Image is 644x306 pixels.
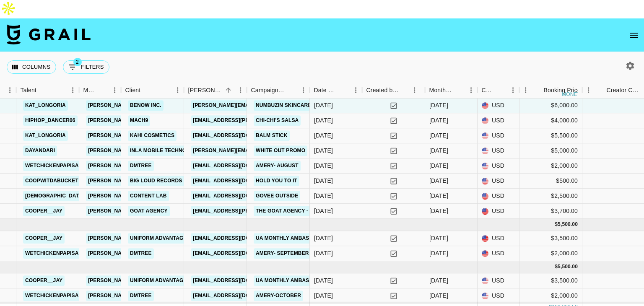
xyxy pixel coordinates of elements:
[254,161,301,171] a: Amery- August
[478,246,519,261] div: USD
[519,113,582,128] div: $4,000.00
[86,191,223,201] a: [PERSON_NAME][EMAIL_ADDRESS][DOMAIN_NAME]
[429,162,448,170] div: Aug '25
[23,290,91,301] a: wetchickenpapisauce
[519,158,582,174] div: $2,000.00
[191,191,285,201] a: [EMAIL_ADDRESS][DOMAIN_NAME]
[86,145,223,156] a: [PERSON_NAME][EMAIL_ADDRESS][DOMAIN_NAME]
[519,143,582,158] div: $5,000.00
[251,82,286,99] div: Campaign (Type)
[247,82,310,99] div: Campaign (Type)
[254,290,303,301] a: Amery-October
[67,84,79,96] button: Menu
[429,277,448,285] div: Oct '25
[429,292,448,300] div: Oct '25
[7,60,56,74] button: Select columns
[128,161,154,171] a: Dmtree
[465,84,478,96] button: Menu
[86,290,223,301] a: [PERSON_NAME][EMAIL_ADDRESS][DOMAIN_NAME]
[314,234,333,243] div: 07/07/2025
[191,233,285,244] a: [EMAIL_ADDRESS][DOMAIN_NAME]
[23,145,57,156] a: dayandari
[234,84,247,96] button: Menu
[519,288,582,303] div: $2,000.00
[429,147,448,155] div: Aug '25
[86,100,223,111] a: [PERSON_NAME][EMAIL_ADDRESS][DOMAIN_NAME]
[191,130,285,141] a: [EMAIL_ADDRESS][DOMAIN_NAME]
[555,264,558,271] div: $
[555,221,558,228] div: $
[362,82,425,99] div: Created by Grail Team
[191,145,327,156] a: [PERSON_NAME][EMAIL_ADDRESS][DOMAIN_NAME]
[314,207,333,215] div: 05/08/2025
[128,206,170,216] a: Goat Agency
[63,60,109,74] button: Show filters
[254,115,301,126] a: Chi-Chi's salsa
[519,246,582,261] div: $2,000.00
[519,231,582,246] div: $3,500.00
[254,233,359,244] a: UA Monthly Ambassador Campaign
[495,84,507,96] button: Sort
[191,115,327,126] a: [EMAIL_ADDRESS][PERSON_NAME][DOMAIN_NAME]
[519,98,582,113] div: $6,000.00
[310,82,362,99] div: Date Created
[86,206,223,216] a: [PERSON_NAME][EMAIL_ADDRESS][DOMAIN_NAME]
[128,176,184,186] a: Big Loud Records
[191,248,285,259] a: [EMAIL_ADDRESS][DOMAIN_NAME]
[254,248,311,259] a: Amery- September
[254,176,299,186] a: hold you to it
[191,290,285,301] a: [EMAIL_ADDRESS][DOMAIN_NAME]
[83,82,97,99] div: Manager
[4,84,16,96] button: Menu
[86,275,223,286] a: [PERSON_NAME][EMAIL_ADDRESS][DOMAIN_NAME]
[314,192,333,200] div: 11/08/2025
[607,82,641,99] div: Creator Commmission Override
[7,24,91,44] img: Grail Talent
[478,204,519,219] div: USD
[478,143,519,158] div: USD
[558,221,578,228] div: 5,500.00
[86,161,223,171] a: [PERSON_NAME][EMAIL_ADDRESS][DOMAIN_NAME]
[254,145,307,156] a: White Out Promo
[109,84,121,96] button: Menu
[23,176,80,186] a: coopwitdabucket
[23,206,65,216] a: cooper__jay
[478,174,519,189] div: USD
[314,292,333,300] div: 03/08/2025
[314,249,333,258] div: 03/08/2025
[254,100,314,111] a: Numbuzin skincare
[128,290,154,301] a: Dmtree
[626,27,642,44] button: open drawer
[223,84,234,96] button: Sort
[399,84,411,96] button: Sort
[478,128,519,143] div: USD
[429,207,448,215] div: Aug '25
[128,115,150,126] a: Mach9
[314,177,333,185] div: 11/08/2025
[519,273,582,288] div: $3,500.00
[558,264,578,271] div: 5,500.00
[453,84,465,96] button: Sort
[429,82,453,99] div: Month Due
[429,192,448,200] div: Aug '25
[297,84,310,96] button: Menu
[582,84,595,96] button: Menu
[429,177,448,185] div: Aug '25
[191,275,285,286] a: [EMAIL_ADDRESS][DOMAIN_NAME]
[184,82,247,99] div: Booker
[171,84,184,96] button: Menu
[478,82,519,99] div: Currency
[544,82,581,99] div: Booking Price
[23,248,91,259] a: wetchickenpapisauce
[408,84,421,96] button: Menu
[23,233,65,244] a: cooper__jay
[128,275,189,286] a: Uniform Advantage
[350,84,362,96] button: Menu
[125,82,141,99] div: Client
[23,191,86,201] a: [DEMOGRAPHIC_DATA]
[314,162,333,170] div: 03/08/2025
[254,191,300,201] a: Govee Outside
[86,115,223,126] a: [PERSON_NAME][EMAIL_ADDRESS][DOMAIN_NAME]
[519,189,582,204] div: $2,500.00
[532,84,544,96] button: Sort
